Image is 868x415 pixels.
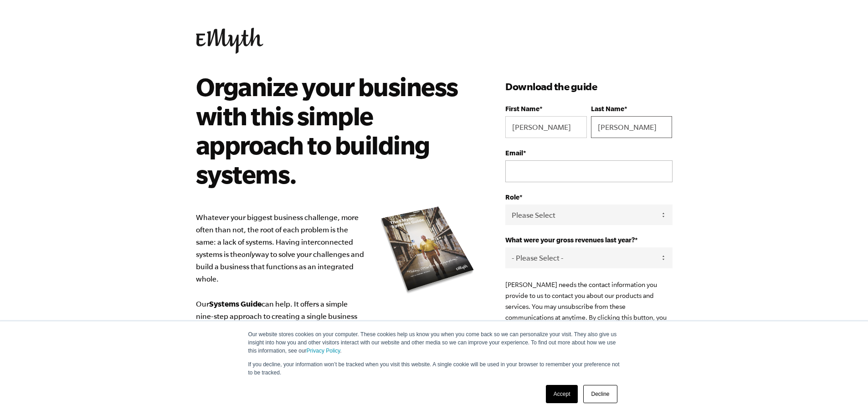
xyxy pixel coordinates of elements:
[241,250,255,258] i: only
[209,299,262,308] b: Systems Guide
[196,72,465,189] h2: Organize your business with this simple approach to building systems.
[505,105,539,113] span: First Name
[505,79,672,94] h3: Download the guide
[196,211,478,372] p: Whatever your biggest business challenge, more often than not, the root of each problem is the sa...
[505,236,635,244] span: What were your gross revenues last year?
[505,193,519,201] span: Role
[546,385,578,403] a: Accept
[583,385,617,403] a: Decline
[591,105,624,113] span: Last Name
[505,279,672,334] p: [PERSON_NAME] needs the contact information you provide to us to contact you about our products a...
[307,348,340,354] a: Privacy Policy
[248,360,620,377] p: If you decline, your information won’t be tracked when you visit this website. A single cookie wi...
[505,149,523,157] span: Email
[248,330,620,355] p: Our website stores cookies on your computer. These cookies help us know you when you come back so...
[378,203,478,297] img: e-myth systems guide organize your business
[196,28,263,54] img: EMyth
